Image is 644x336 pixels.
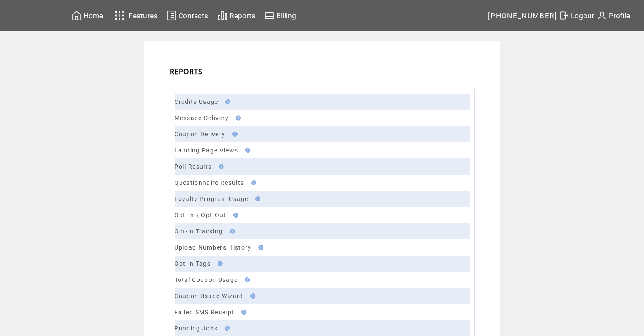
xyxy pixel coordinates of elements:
a: Home [70,9,104,22]
img: exit.svg [559,10,569,21]
img: profile.svg [597,10,607,21]
img: help.gif [231,213,238,218]
img: home.svg [72,10,82,21]
a: Coupon Delivery [175,131,226,138]
img: creidtcard.svg [264,10,275,21]
a: Message Delivery [175,115,229,121]
a: Poll Results [175,163,212,170]
a: Features [111,7,159,24]
img: help.gif [256,245,263,250]
img: help.gif [227,229,235,234]
img: help.gif [253,196,260,201]
a: Opt-In \ Opt-Out [175,212,226,218]
a: Billing [263,9,298,22]
img: features.svg [112,9,127,23]
a: Opt-in Tags [175,260,211,267]
a: Credits Usage [175,98,218,105]
span: Profile [609,11,630,20]
a: Profile [595,9,631,22]
a: Loyalty Program Usage [175,195,249,202]
a: Coupon Usage Wizard [175,293,243,299]
span: Reports [229,11,255,20]
img: help.gif [248,293,255,299]
img: help.gif [249,180,256,185]
img: help.gif [215,261,223,266]
span: REPORTS [170,67,203,76]
span: Contacts [178,11,208,20]
img: contacts.svg [166,10,177,21]
a: Landing Page Views [175,147,238,154]
a: Running Jobs [175,325,218,332]
img: help.gif [243,148,250,153]
img: chart.svg [218,10,228,21]
img: help.gif [216,164,224,169]
span: Billing [276,11,296,20]
img: help.gif [222,326,230,331]
a: Questionnaire Results [175,179,244,186]
a: Reports [216,9,257,22]
a: Contacts [165,9,209,22]
img: help.gif [242,277,250,282]
a: Failed SMS Receipt [175,309,235,316]
a: Opt-in Tracking [175,228,223,235]
img: help.gif [223,99,230,104]
a: Total Coupon Usage [175,276,238,283]
span: [PHONE_NUMBER] [488,11,558,20]
img: help.gif [230,132,238,137]
span: Home [83,11,103,20]
img: help.gif [233,115,241,121]
a: Logout [558,9,595,22]
span: Logout [571,11,594,20]
span: Features [129,11,157,20]
a: Upload Numbers History [175,244,252,251]
img: help.gif [239,310,246,315]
